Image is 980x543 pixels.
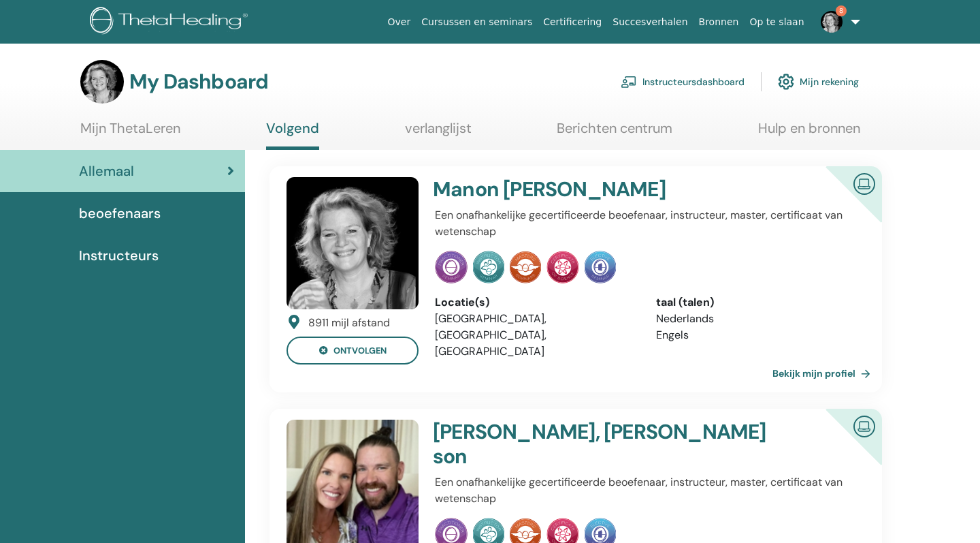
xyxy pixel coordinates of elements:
[557,120,672,146] a: Berichten centrum
[821,11,843,33] img: default.jpg
[287,337,419,364] button: ontvolgen
[416,10,538,35] a: Cursussen en seminars
[405,120,472,146] a: verlanglijst
[80,120,180,146] a: Mijn ThetaLeren
[804,409,882,487] div: Gecertificeerde online instructeur
[848,168,881,198] img: Gecertificeerde online instructeur
[308,315,390,331] div: 8911 mijl afstand
[435,294,636,311] div: Locatie(s)
[804,166,882,245] div: Gecertificeerde online instructeur
[744,10,809,35] a: Op te slaan
[90,7,252,37] img: logo.png
[79,245,159,266] span: Instructeurs
[433,420,785,469] h4: [PERSON_NAME], [PERSON_NAME] son
[79,203,161,223] span: beoefenaars
[656,294,857,311] div: taal (talen)
[266,120,319,150] a: Volgend
[80,60,124,104] img: default.jpg
[836,5,847,16] span: 8
[656,327,857,343] li: Engels
[607,10,693,35] a: Succesverhalen
[693,10,745,35] a: Bronnen
[848,410,881,441] img: Gecertificeerde online instructeur
[287,177,419,309] img: default.jpg
[621,76,637,88] img: chalkboard-teacher.svg
[433,177,785,202] h4: Manon [PERSON_NAME]
[382,10,416,35] a: Over
[778,67,859,97] a: Mijn rekening
[79,161,134,181] span: Allemaal
[772,360,876,387] a: Bekijk mijn profiel
[656,311,857,327] li: Nederlands
[538,10,607,35] a: Certificering
[435,207,857,240] p: Een onafhankelijke gecertificeerde beoefenaar, instructeur, master, certificaat van wetenschap
[129,69,268,94] h3: My Dashboard
[758,120,860,146] a: Hulp en bronnen
[435,474,857,507] p: Een onafhankelijke gecertificeerde beoefenaar, instructeur, master, certificaat van wetenschap
[621,67,745,97] a: Instructeursdashboard
[778,70,794,93] img: cog.svg
[435,311,636,360] li: [GEOGRAPHIC_DATA], [GEOGRAPHIC_DATA], [GEOGRAPHIC_DATA]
